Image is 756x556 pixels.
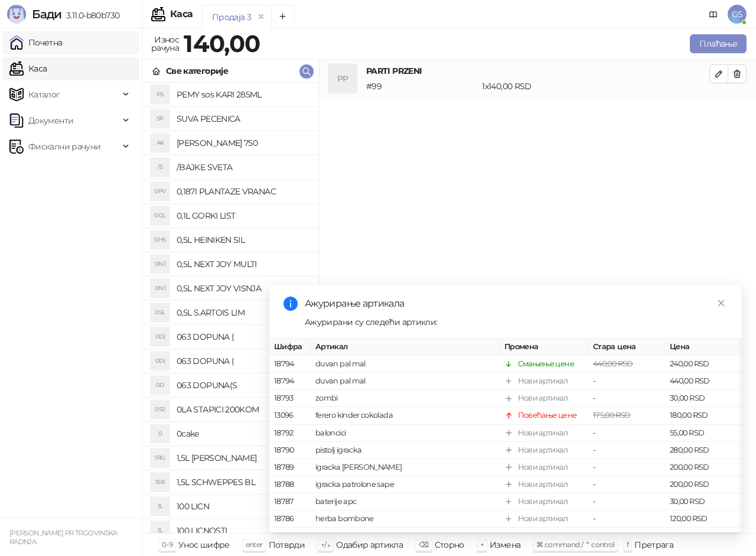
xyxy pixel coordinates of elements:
th: Артикал [311,339,500,356]
strong: 140,00 [184,29,260,58]
div: Ажурирање артикала [305,297,728,311]
div: 0PV [151,182,170,201]
th: Промена [500,339,588,356]
span: + [480,540,484,549]
div: 1RG [151,448,170,467]
th: Цена [665,339,742,356]
h4: 063 DOPUNA(S [177,376,309,395]
div: # 99 [364,80,480,93]
span: Бади [32,7,61,21]
div: Продаја 3 [212,11,251,24]
div: Нови артикал [518,461,568,473]
div: Измена [490,537,520,552]
td: igracka patrolone sape [311,476,500,493]
h4: PEMY sos KARI 285ML [177,85,309,104]
div: 0D( [151,327,170,346]
span: Каталог [28,83,60,106]
span: 95,00 RSD [593,531,628,540]
div: Каса [170,9,193,19]
span: 3.11.0-b80b730 [61,10,119,21]
small: [PERSON_NAME] PR TRGOVINSKA RADNJA [9,529,118,546]
span: close [717,299,725,307]
h4: [PERSON_NAME] 750 [177,134,309,152]
a: Почетна [9,31,63,54]
td: - [588,459,665,476]
h4: SUVA PECENICA [177,109,309,128]
h4: 100 LICN [177,497,309,516]
td: 18792 [269,424,311,441]
div: Претрага [634,537,673,552]
div: 1SB [151,473,170,492]
div: Смањење цене [518,358,574,370]
span: 175,00 RSD [593,411,631,420]
th: Стара цена [588,339,665,356]
div: Нови артикал [518,427,568,438]
div: Нови артикал [518,513,568,525]
span: info-circle [283,297,298,311]
div: 1 x 140,00 RSD [480,80,712,93]
div: 1L [151,497,170,516]
div: SP [151,109,170,128]
td: pistolj igracka [311,442,500,459]
h4: 0,5L NEXT JOY VISNJA [177,279,309,298]
td: igracka [PERSON_NAME] [311,459,500,476]
td: duvan pal mal [311,356,500,373]
td: 30,00 RSD [665,390,742,407]
div: 0NJ [151,255,170,274]
h4: 100 LICNOSTI [177,521,309,540]
div: grid [142,83,318,533]
td: - [588,390,665,407]
h4: 0LA STAPICI 200KOM [177,400,309,419]
a: Каса [9,57,47,80]
div: 0D [151,376,170,395]
div: Одабир артикла [336,537,403,552]
button: Add tab [271,5,295,28]
span: Документи [28,109,73,132]
td: - [588,424,665,441]
span: 440,00 RSD [593,359,633,368]
td: duvan pal mal [311,373,500,390]
td: 18788 [269,476,311,493]
h4: 0,5L HEINIKEN SIL [177,230,309,249]
h4: PARTI PRZENI [366,64,709,77]
h4: 0,1L GORKI LIST [177,206,309,225]
span: ↑/↓ [321,540,330,549]
h4: 0,5L NEXT JOY MULTI [177,255,309,274]
td: 120,00 RSD [665,511,742,528]
td: zombi [311,390,500,407]
td: ferero kinder cokolada [311,407,500,424]
td: - [588,493,665,511]
div: Унос шифре [178,537,230,552]
td: - [588,442,665,459]
div: 0S2 [151,400,170,419]
div: 0SL [151,303,170,322]
div: Износ рачуна [149,32,181,56]
div: Ажурирани су следећи артикли: [305,316,728,329]
div: AK [151,134,170,152]
h4: 063 DOPUNA ( [177,327,309,346]
a: Документација [704,5,723,24]
span: GS [728,5,747,24]
h4: 0,5L S.ARTOIS LIM [177,303,309,322]
td: 440,00 RSD [665,373,742,390]
td: 105,00 RSD [665,528,742,545]
h4: 1,5L [PERSON_NAME] [177,448,309,467]
td: 18794 [269,373,311,390]
td: 55,00 RSD [665,424,742,441]
th: Шифра [269,339,311,356]
div: 0 [151,424,170,443]
div: Нови артикал [518,444,568,456]
span: ⌫ [419,540,428,549]
td: 280,00 RSD [665,442,742,459]
td: - [588,373,665,390]
td: 18790 [269,442,311,459]
h4: 0,187l PLANTAZE VRANAC [177,182,309,201]
td: NESCAFE CLASSIC 8X20G [311,528,500,545]
td: baloncici [311,424,500,441]
div: 0D( [151,352,170,370]
a: Close [715,297,728,310]
h4: /BAJKE SVETA [177,158,309,177]
div: Потврди [269,537,305,552]
span: enter [246,540,263,549]
td: - [588,511,665,528]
